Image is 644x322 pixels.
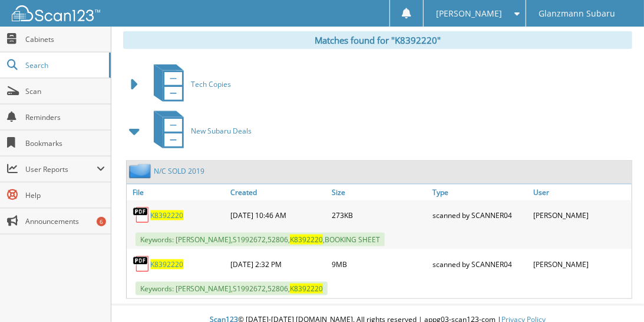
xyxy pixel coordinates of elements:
[25,86,105,96] span: Scan
[12,5,100,21] img: scan123-logo-white.svg
[290,284,323,294] span: K8392220
[129,164,154,178] img: folder2.png
[191,79,231,89] span: Tech Copies
[329,184,430,200] a: Size
[227,184,328,200] a: Created
[430,184,530,200] a: Type
[147,108,252,154] a: New Subaru Deals
[97,217,106,226] div: 6
[430,252,530,276] div: scanned by SCANNER04
[191,126,252,136] span: New Subaru Deals
[25,164,97,174] span: User Reports
[147,61,231,108] a: Tech Copies
[150,259,183,269] a: K8392220
[133,206,150,224] img: PDF.png
[227,252,328,276] div: [DATE] 2:32 PM
[25,138,105,148] span: Bookmarks
[329,203,430,227] div: 273KB
[133,255,150,273] img: PDF.png
[436,10,502,17] span: [PERSON_NAME]
[150,210,183,220] a: K8392220
[25,60,103,70] span: Search
[290,235,323,245] span: K8392220
[154,166,204,176] a: N/C SOLD 2019
[539,10,615,17] span: Glanzmann Subaru
[531,203,632,227] div: [PERSON_NAME]
[531,184,632,200] a: User
[123,31,632,49] div: Matches found for "K8392220"
[430,203,530,227] div: scanned by SCANNER04
[531,252,632,276] div: [PERSON_NAME]
[25,34,105,44] span: Cabinets
[127,184,227,200] a: File
[136,282,328,295] span: Keywords: [PERSON_NAME],S1992672,52806,
[227,203,328,227] div: [DATE] 10:46 AM
[25,216,105,226] span: Announcements
[136,233,385,246] span: Keywords: [PERSON_NAME],S1992672,52806, ,BOOKING SHEET
[25,190,105,200] span: Help
[329,252,430,276] div: 9MB
[25,112,105,122] span: Reminders
[585,265,644,322] iframe: Chat Widget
